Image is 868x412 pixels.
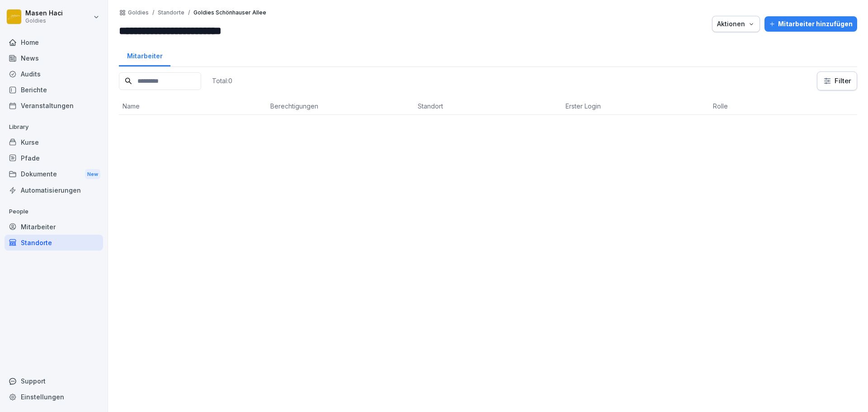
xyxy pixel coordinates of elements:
[5,166,103,183] div: Dokumente
[5,34,103,50] a: Home
[769,19,853,29] div: Mitarbeiter hinzufügen
[5,235,103,251] a: Standorte
[5,150,103,166] a: Pfade
[128,9,149,16] a: Goldies
[562,98,710,115] th: Erster Login
[119,43,170,66] a: Mitarbeiter
[712,16,760,32] button: Aktionen
[25,9,63,17] p: Masen Haci
[817,72,857,90] button: Filter
[764,16,857,32] button: Mitarbeiter hinzufügen
[5,66,103,82] a: Audits
[152,9,154,16] p: /
[5,373,103,389] div: Support
[85,169,100,180] div: New
[158,9,184,16] p: Standorte
[5,219,103,235] a: Mitarbeiter
[193,9,266,16] p: Goldies Schönhauser Allee
[823,76,851,85] div: Filter
[5,98,103,114] a: Veranstaltungen
[5,182,103,198] a: Automatisierungen
[709,98,857,115] th: Rolle
[5,389,103,405] a: Einstellungen
[5,204,103,219] p: People
[5,166,103,183] a: DokumenteNew
[267,98,415,115] th: Berechtigungen
[414,98,562,115] th: Standort
[119,98,267,115] th: Name
[717,19,755,29] div: Aktionen
[188,9,190,16] p: /
[5,82,103,98] a: Berichte
[25,18,63,24] p: Goldies
[212,76,232,85] p: Total: 0
[5,120,103,134] p: Library
[5,134,103,150] a: Kurse
[5,50,103,66] a: News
